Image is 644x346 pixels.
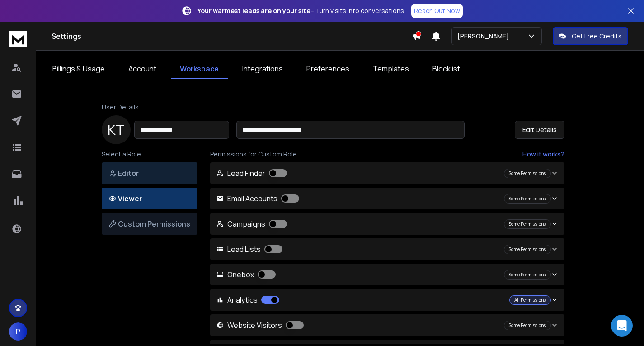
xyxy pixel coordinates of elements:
button: Email Accounts Some Permissions [210,188,564,209]
p: Website Visitors [216,320,304,331]
p: [PERSON_NAME] [457,32,512,41]
div: Some Permissions [504,245,551,254]
button: Get Free Credits [553,27,628,45]
div: Some Permissions [504,219,551,229]
p: Onebox [216,269,276,280]
button: Campaigns Some Permissions [210,213,564,235]
div: Some Permissions [504,321,551,330]
p: Email Accounts [216,193,299,204]
h1: Settings [52,31,412,42]
strong: Your warmest leads are on your site [197,6,310,15]
a: Workspace [171,60,228,79]
button: Website Visitors Some Permissions [210,314,564,336]
p: Viewer [109,193,190,204]
div: K T [102,115,131,144]
button: P [9,322,27,341]
p: User Details [102,103,564,112]
img: logo [9,31,27,47]
button: Analytics All Permissions [210,289,564,311]
div: Open Intercom Messenger [611,315,633,337]
a: Blocklist [423,60,469,79]
p: Get Free Credits [572,32,622,41]
a: Preferences [297,60,358,79]
button: Lead Lists Some Permissions [210,238,564,260]
span: Permissions for Custom Role [210,150,297,159]
div: All Permissions [509,295,551,305]
a: Templates [364,60,418,79]
a: Account [119,60,165,79]
p: Campaigns [216,218,287,229]
a: How it works? [522,150,564,159]
a: Reach Out Now [411,4,463,18]
p: Select a Role [102,150,197,159]
p: Editor [109,168,190,179]
div: Some Permissions [504,169,551,178]
a: Integrations [233,60,292,79]
div: Some Permissions [504,194,551,204]
p: – Turn visits into conversations [197,6,404,15]
button: Lead Finder Some Permissions [210,162,564,184]
a: Billings & Usage [43,60,114,79]
p: Lead Lists [216,244,282,255]
p: Lead Finder [216,168,287,179]
button: Edit Details [515,121,564,139]
div: Some Permissions [504,270,551,280]
p: Analytics [216,294,279,305]
p: Custom Permissions [109,218,190,229]
button: Onebox Some Permissions [210,264,564,285]
p: Reach Out Now [414,6,460,15]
